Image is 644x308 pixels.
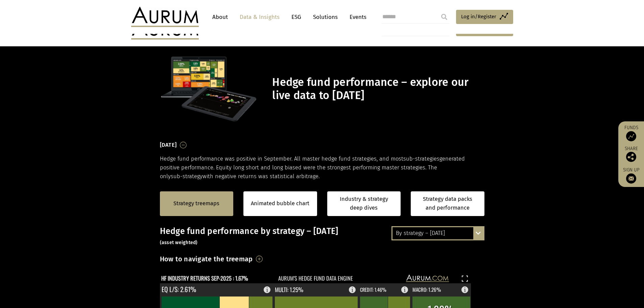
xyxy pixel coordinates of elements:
div: Share [622,146,641,162]
img: Aurum [131,7,199,27]
div: By strategy – [DATE] [392,227,483,239]
a: Funds [622,125,641,141]
small: (asset weighted) [160,240,198,245]
img: Access Funds [626,131,636,141]
a: Solutions [310,11,341,23]
a: Industry & strategy deep dives [327,191,401,216]
a: Strategy treemaps [173,199,219,208]
h3: [DATE] [160,140,177,150]
input: Submit [437,10,451,24]
a: Animated bubble chart [251,199,309,208]
a: Data & Insights [236,11,283,23]
a: About [209,11,231,23]
a: Events [346,11,366,23]
a: Strategy data packs and performance [411,191,484,216]
span: Log in/Register [461,13,496,21]
img: Share this post [626,152,636,162]
a: Sign up [622,167,641,184]
span: sub-strategy [171,173,202,180]
h3: How to navigate the treemap [160,253,253,265]
img: Sign up to our newsletter [626,173,636,184]
a: Log in/Register [456,10,513,24]
h1: Hedge fund performance – explore our live data to [DATE] [272,76,482,102]
span: sub-strategies [403,156,439,162]
a: ESG [288,11,305,23]
p: Hedge fund performance was positive in September. All master hedge fund strategies, and most gene... [160,155,484,181]
h3: Hedge fund performance by strategy – [DATE] [160,226,484,246]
